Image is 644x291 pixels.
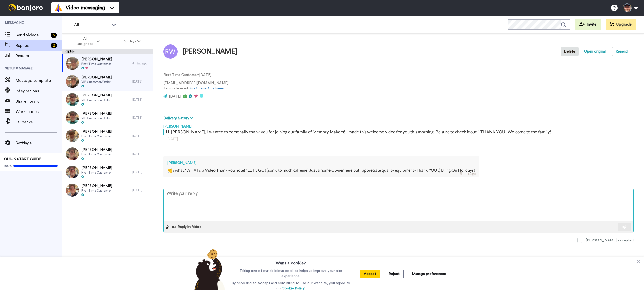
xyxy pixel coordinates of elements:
span: First Time Customer [81,134,112,138]
button: Open original [581,47,609,56]
img: 75838a81-212a-450b-b5b8-0311b2077830-thumb.jpg [66,147,79,160]
span: [PERSON_NAME] [81,147,112,152]
span: All assignees [75,36,96,47]
span: [PERSON_NAME] [81,93,112,98]
div: [DATE] [132,116,150,120]
p: Taking one of our delicious cookies helps us improve your site experience. [230,268,351,279]
button: Delete [561,47,579,56]
div: Hi [PERSON_NAME], I wanted to personally thank you for joining our family of Memory Makers! I mad... [166,129,632,135]
img: 13fcc93d-e308-4329-bb42-9f380352c949-thumb.jpg [66,57,79,70]
span: Message template [16,78,62,84]
img: 1a9bcb0a-13fd-4e25-a0fe-7ad9bde20972-thumb.jpg [66,166,79,178]
button: Delivery history [163,115,195,121]
p: : [DATE] [163,72,228,78]
span: First Time Customer [81,170,112,175]
div: 👏? what? WHAT?! a Video Thank you note!? LET'S GO! (sorry to much caffeine) Just a home Owner her... [167,167,475,173]
strong: First Time Customer [163,73,198,77]
button: Upgrade [606,19,636,30]
span: [PERSON_NAME] [81,165,112,170]
span: [PERSON_NAME] [81,111,112,116]
span: First Time Customer [81,152,112,156]
img: df3c6750-cfd0-462d-9af4-a8d7fc135f90-thumb.jpg [66,129,79,142]
div: [PERSON_NAME] [167,160,475,165]
button: 30 days [112,37,152,46]
div: [DATE] [132,152,150,156]
span: [DATE] [169,95,181,98]
div: [DATE] [166,136,631,141]
div: [PERSON_NAME] as replied [586,238,634,243]
button: Manage preferences [408,270,450,278]
span: VIP Customer/Order [81,116,112,120]
button: Accept [360,270,380,278]
img: bear-with-cookie.png [190,249,228,290]
div: [DATE] [132,79,150,84]
img: 9be0dd89-14d7-42a2-af85-ebe0efe31b15-thumb.jpg [66,111,79,124]
img: send-white.svg [622,225,627,229]
a: [PERSON_NAME]VIP Customer/Order[DATE] [62,72,153,91]
span: Settings [16,140,62,146]
button: Reject [385,270,404,278]
button: Reply by Video [171,223,203,231]
a: Cookie Policy [282,287,305,290]
div: [DATE] [132,188,150,192]
h3: Want a cookie? [276,257,306,266]
img: 692e670d-9848-417f-ad71-7f47645e4a6a-thumb.jpg [66,93,79,106]
p: [EMAIL_ADDRESS][DOMAIN_NAME] Template used: [163,80,228,91]
a: [PERSON_NAME]First Time Customer[DATE] [62,163,153,181]
div: 3 [51,33,57,38]
span: Workspaces [16,109,62,115]
span: Replies [16,42,49,49]
img: 4a3ae7ae-199b-492a-ac6a-84e757c9bea5-thumb.jpg [66,184,79,197]
span: Fallbacks [16,119,62,125]
a: First Time Customer [190,87,225,90]
div: [DATE] [132,98,150,102]
span: First Time Customer [81,189,112,193]
button: Invite [575,19,601,30]
span: [PERSON_NAME] [81,129,112,134]
span: First Time Customer [81,62,112,66]
img: Image of Richard Williams [163,44,178,59]
span: [PERSON_NAME] [81,183,112,189]
button: All assignees [63,34,112,49]
div: [DATE] [132,170,150,174]
span: VIP Customer/Order [81,98,112,102]
img: bj-logo-header-white.svg [6,4,45,11]
div: 2 [51,43,57,48]
img: 3a739b7b-fec2-4d14-908e-02647faf618b-thumb.jpg [66,75,79,88]
a: [PERSON_NAME]VIP Customer/Order[DATE] [62,109,153,127]
div: 5 min. ago [460,171,476,176]
span: [PERSON_NAME] [81,75,112,80]
a: [PERSON_NAME]First Time Customer5 min. ago [62,54,153,72]
a: [PERSON_NAME]First Time Customer[DATE] [62,127,153,145]
span: Video messaging [66,4,105,11]
a: [PERSON_NAME]First Time Customer[DATE] [62,145,153,163]
span: [PERSON_NAME] [81,57,112,62]
a: [PERSON_NAME]First Time Customer[DATE] [62,181,153,199]
div: [PERSON_NAME] [183,48,237,55]
span: Results [16,53,62,59]
div: [DATE] [132,134,150,138]
span: Share library [16,98,62,105]
span: Send videos [16,32,49,38]
img: vm-color.svg [54,4,63,12]
div: 5 min. ago [132,61,150,65]
span: All [74,22,109,28]
button: Resend [612,47,631,56]
a: [PERSON_NAME]VIP Customer/Order[DATE] [62,91,153,109]
span: Integrations [16,88,62,94]
div: Replies [62,49,153,54]
span: 100% [4,164,12,168]
div: [PERSON_NAME] [163,121,634,129]
span: QUICK START GUIDE [4,157,41,161]
span: VIP Customer/Order [81,80,112,84]
p: By choosing to Accept and continuing to use our website, you agree to our . [230,281,351,291]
